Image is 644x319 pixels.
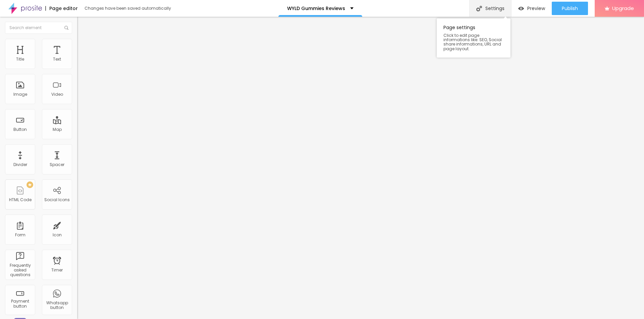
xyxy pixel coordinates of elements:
div: Social Icons [44,197,70,202]
div: Image [13,92,27,97]
div: Video [51,92,63,97]
div: HTML Code [9,197,32,202]
button: Publish [552,2,588,15]
div: Timer [51,268,63,272]
div: Changes have been saved automatically [85,6,171,10]
img: Icone [64,26,68,30]
p: WYLD Gummies Reviews [287,6,345,11]
img: view-1.svg [518,6,524,11]
div: Divider [13,162,27,167]
div: Spacer [50,162,64,167]
span: Preview [527,6,545,11]
div: Title [16,57,24,62]
div: Page editor [45,6,78,11]
input: Search element [5,22,72,34]
div: Page settings [437,18,511,58]
div: Button [13,127,27,132]
div: Icon [53,233,62,237]
div: Payment button [7,299,33,309]
iframe: Editor [77,17,644,319]
span: Click to edit page informations like: SEO, Social share informations, URL and page layout. [443,33,504,51]
button: Preview [512,2,552,15]
span: Upgrade [612,5,634,11]
img: Icone [476,6,482,11]
div: Map [53,127,62,132]
div: Text [53,57,61,62]
div: Form [15,233,25,237]
span: Publish [562,6,578,11]
div: Frequently asked questions [7,263,33,277]
div: Whatsapp button [44,301,70,310]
